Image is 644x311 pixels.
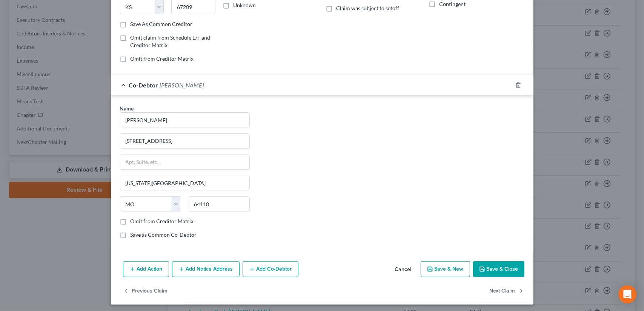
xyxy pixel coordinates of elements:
input: Enter address... [120,134,249,148]
button: Save & New [421,261,470,277]
span: Co-Debtor [129,81,158,89]
span: Omit claim from Schedule E/F and Creditor Matrix [131,34,211,48]
button: Save & Close [473,261,524,277]
input: Apt, Suite, etc... [120,155,249,169]
button: Add Action [123,261,169,277]
input: Enter zip.. [189,196,250,211]
button: Next Claim [490,283,524,299]
button: Add Co-Debtor [243,261,298,277]
button: Previous Claim [123,283,168,299]
input: Enter name... [120,113,249,127]
input: Enter city... [120,176,249,190]
span: Claim was subject to setoff [337,5,400,11]
span: Contingent [440,1,466,7]
label: Save as Common Co-Debtor [131,231,197,239]
span: Omit from Creditor Matrix [131,55,194,62]
span: Name [120,105,134,112]
label: Omit from Creditor Matrix [131,218,194,225]
span: [PERSON_NAME] [160,81,204,89]
label: Unknown [234,2,256,9]
label: Save As Common Creditor [131,20,193,28]
div: Open Intercom Messenger [618,285,636,303]
button: Cancel [389,262,418,277]
button: Add Notice Address [172,261,240,277]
